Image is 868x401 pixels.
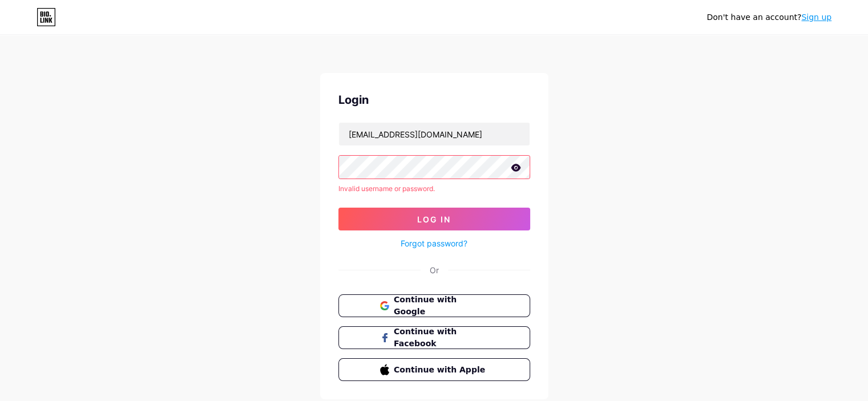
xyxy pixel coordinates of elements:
[338,184,530,194] div: Invalid username or password.
[394,294,488,318] span: Continue with Google
[338,326,530,349] button: Continue with Facebook
[430,264,439,276] div: Or
[417,214,451,224] span: Log In
[394,364,488,376] span: Continue with Apple
[338,208,530,230] button: Log In
[338,294,530,317] button: Continue with Google
[401,237,467,249] a: Forgot password?
[801,13,831,22] a: Sign up
[394,326,488,350] span: Continue with Facebook
[706,11,831,23] div: Don't have an account?
[338,358,530,381] button: Continue with Apple
[339,123,530,145] input: Username
[338,91,530,108] div: Login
